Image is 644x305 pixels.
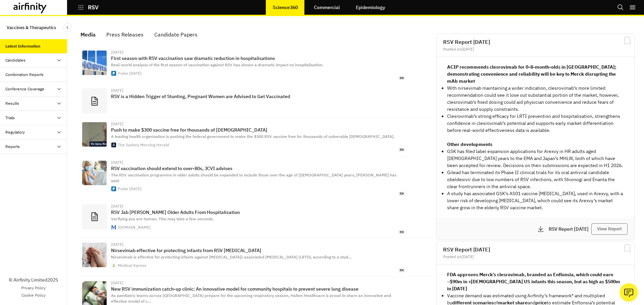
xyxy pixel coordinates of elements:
div: Conference Coverage [5,86,44,92]
h2: RSV Report [DATE] [443,247,628,252]
div: Medical Xpress [118,263,146,268]
span: en [398,192,405,196]
span: Verifying you are human. This may take a few seconds. [111,216,214,221]
span: As paediatric teams across [GEOGRAPHIC_DATA] prepare for the upcoming respiratory season, Halton ... [111,293,391,304]
span: The RSV vaccination programme in older adults should be expanded to include those over the age of... [111,172,396,183]
div: [DATE] [111,160,405,164]
strong: FDA approves Merck’s clesrovimab, branded as Enflonsia, which could earn ~$90m in <[DEMOGRAPHIC_D... [447,272,620,292]
a: [DATE]Push to make $300 vaccine free for thousands of [DEMOGRAPHIC_DATA]A leading health organisa... [76,118,433,156]
p: RSV Jab [PERSON_NAME] Older Adults From Hospitalisation [111,210,405,215]
a: [DATE]RSV Jab [PERSON_NAME] Older Adults From HospitalisationVerifying you are human. This may ta... [76,200,433,238]
img: web-app-manifest-512x512.png [111,263,116,268]
img: cropped-PULSE-app-icon_512x512px-180x180.jpg [111,186,116,191]
span: en [398,76,405,80]
div: Posted on [DATE] [443,47,628,51]
img: hospital.jpg [82,51,107,75]
a: [DATE]Nirsevimab effective for protecting infants from RSV [MEDICAL_DATA]Nirsevimab is effective ... [76,238,433,277]
span: en [398,230,405,234]
div: [DATE] [111,204,405,208]
div: [DATE] [111,242,405,246]
img: c3065dcae6128d06edaa8dd9314625ad471cb6cb [82,122,107,147]
div: Regulatory [5,129,25,135]
p: A study has associated GSK’s AS01 vaccine [MEDICAL_DATA], used in Arexvy, with a lower risk of de... [447,190,624,211]
h2: RSV Report [DATE] [443,39,628,45]
img: faviconV2 [111,225,116,230]
a: [DATE]RSV vaccination should extend to over-80s, JCVI advisesThe RSV vaccination programme in old... [76,156,433,200]
span: en [398,148,405,152]
span: en [398,268,405,273]
p: New RSV immunization catch-up clinic: An innovative model for community hospitals to prevent seve... [111,286,405,292]
div: Results [5,100,19,106]
p: Nirsevimab effective for protecting infants from RSV [MEDICAL_DATA] [111,248,405,253]
p: GSK has filed label expansion applications for Arexvy in HR adults aged [DEMOGRAPHIC_DATA] years ... [447,148,624,169]
div: Combination Reports [5,72,44,78]
p: Vaccines & Therapeutics [7,21,56,34]
div: Reports [5,144,20,150]
button: RSV [78,2,99,13]
img: PCNs-should-prioritise-vaccination-of-care-home-residents.jpg [82,161,107,185]
p: Push to make $300 vaccine free for thousands of [DEMOGRAPHIC_DATA] [111,127,405,133]
div: Press Releases [106,29,144,40]
p: Science360 [273,5,298,10]
span: A leading health organisation is pushing the federal government to make the $300 RSV vaccine free... [111,134,394,139]
svg: Bookmark Report [623,36,632,45]
p: © Airfinity Limited 2025 [9,277,58,284]
div: The Sydney Morning Herald [118,143,169,147]
p: RSV vaccination should extend to over-80s, JCVI advises [111,166,405,171]
div: [DATE] [111,281,405,285]
img: smh.ico [111,143,116,147]
img: cropped-PULSE-app-icon_512x512px-180x180.jpg [111,71,116,76]
span: Nirsevimab is effective for protecting infants against [MEDICAL_DATA])-associated [MEDICAL_DATA] ... [111,254,352,259]
p: RSV Report [DATE] [549,227,591,231]
div: [DATE] [111,88,405,92]
button: View Report [591,223,628,235]
div: [DATE] [111,122,405,126]
span: Real-world analysis of the first season of vaccination against RSV has shown a dramatic impact on... [111,62,323,67]
a: [DATE]First season with RSV vaccination saw dramatic reduction in hospitalisationsReal-world anal... [76,46,433,84]
div: Candidates [5,57,25,63]
svg: Bookmark Report [623,244,632,252]
p: First season with RSV vaccination saw dramatic reduction in hospitalisations [111,56,405,61]
a: Cookie Policy [21,292,46,298]
div: [DOMAIN_NAME] [118,225,151,229]
p: Gilead has terminated its Phase II clinical trials for its oral antiviral candidate obeldesivir d... [447,169,624,190]
button: Close Sidebar [63,23,72,32]
div: [DATE] [111,50,405,54]
button: Ask our analysts [620,283,638,302]
strong: ACIP recommends clesrovimab for 0-8-month-olds in [GEOGRAPHIC_DATA]; demonstrating convenience an... [447,64,616,84]
p: With nirsevimab maintaining a wider indication, clesrovimab’s more limited recommendation could s... [447,85,624,113]
div: Media [80,29,96,40]
a: [DATE]RSV is a Hidden Trigger of Stunting, Pregnant Women are Advised to Get Vaccinated [76,84,433,118]
p: RSV [88,4,99,10]
img: nirsevimab-effective-f.jpg [82,243,107,267]
button: Search [617,2,624,13]
div: Pulse [DATE] [118,71,142,75]
p: Clesrovimab’s strong efficacy for LRTI prevention and hospitalisation, strengthens confidence in ... [447,113,624,134]
div: Latest Information [5,43,40,49]
div: Candidate Papers [154,29,198,40]
p: RSV is a Hidden Trigger of Stunting, Pregnant Women are Advised to Get Vaccinated [111,94,405,99]
div: Pulse [DATE] [118,187,142,191]
strong: Other developments [447,141,492,147]
div: Trials [5,115,15,121]
div: Posted on [DATE] [443,255,628,259]
a: Privacy Policy [21,285,46,291]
